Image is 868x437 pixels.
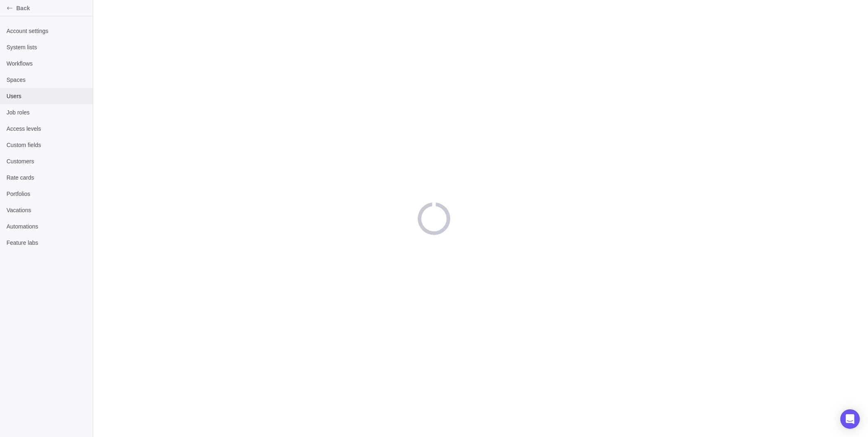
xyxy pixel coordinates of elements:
span: Portfolios [7,190,86,198]
span: System lists [7,43,86,51]
span: Back [16,4,89,12]
span: Vacations [7,206,86,214]
span: Feature labs [7,239,86,247]
span: Job roles [7,108,86,116]
div: loading [418,202,450,235]
span: Customers [7,157,86,165]
span: Automations [7,222,86,231]
span: Users [7,92,86,100]
span: Rate cards [7,173,86,182]
span: Custom fields [7,141,86,149]
span: Access levels [7,125,86,133]
span: Account settings [7,27,86,35]
span: Spaces [7,76,86,84]
span: Workflows [7,59,86,68]
div: Open Intercom Messenger [840,409,860,429]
